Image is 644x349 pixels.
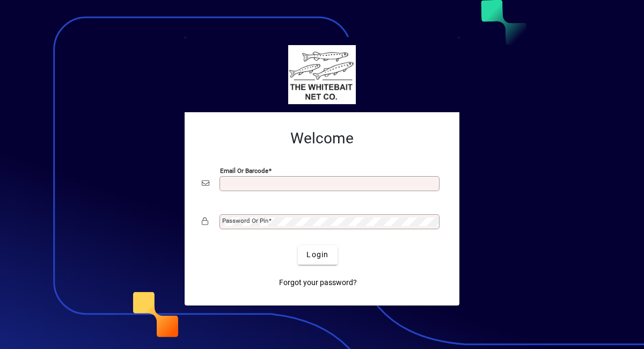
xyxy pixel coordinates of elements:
mat-label: Password or Pin [222,217,268,224]
h2: Welcome [202,129,442,148]
span: Forgot your password? [279,277,357,288]
span: Login [306,249,328,260]
button: Login [298,245,337,265]
a: Forgot your password? [275,273,361,293]
mat-label: Email or Barcode [220,166,268,174]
